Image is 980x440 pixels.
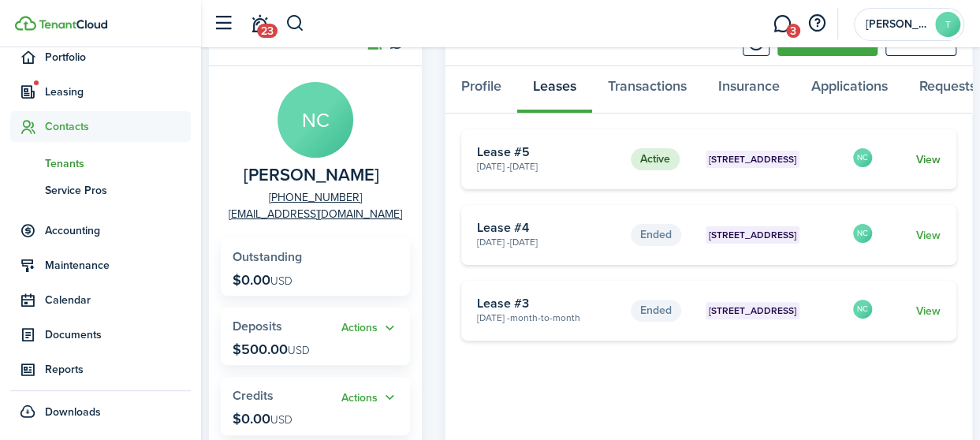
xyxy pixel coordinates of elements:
[15,16,36,31] img: TenantCloud
[233,341,310,357] p: $500.00
[45,49,191,65] span: Portfolio
[341,389,398,407] button: Open menu
[341,319,398,337] button: Open menu
[233,272,293,288] p: $0.00
[270,412,293,428] span: USD
[269,189,362,206] a: [PHONE_NUMBER]
[45,361,191,378] span: Reports
[233,248,302,266] span: Outstanding
[702,66,796,114] a: Insurance
[477,221,619,235] card-title: Lease #4
[916,151,941,168] a: View
[270,273,293,289] span: USD
[767,4,797,44] a: Messaging
[477,145,619,159] card-title: Lease #5
[709,228,796,242] span: [STREET_ADDRESS]
[45,292,191,308] span: Calendar
[631,224,681,246] status: Ended
[866,19,929,30] span: Todd
[10,177,191,203] a: Service Pros
[477,296,619,311] card-title: Lease #3
[288,342,310,359] span: USD
[709,152,796,166] span: [STREET_ADDRESS]
[45,118,191,135] span: Contacts
[208,9,238,39] button: Open sidebar
[45,404,101,420] span: Downloads
[45,155,191,172] span: Tenants
[803,10,830,37] button: Open resource center
[257,24,278,38] span: 23
[244,4,274,44] a: Notifications
[592,66,702,114] a: Transactions
[341,319,398,337] button: Actions
[45,222,191,239] span: Accounting
[510,311,580,325] span: Month-to-month
[916,227,941,244] a: View
[45,182,191,199] span: Service Pros
[445,66,517,114] a: Profile
[229,206,402,222] a: [EMAIL_ADDRESS][DOMAIN_NAME]
[233,317,282,335] span: Deposits
[278,82,353,158] avatar-text: NC
[916,303,941,319] a: View
[244,166,379,185] span: Nicholaus Corral
[709,304,796,318] span: [STREET_ADDRESS]
[45,326,191,343] span: Documents
[285,10,305,37] button: Search
[10,354,191,385] a: Reports
[341,389,398,407] button: Actions
[796,66,904,114] a: Applications
[477,235,619,249] card-description: [DATE] - [DATE]
[477,159,619,173] card-description: [DATE] - [DATE]
[233,386,274,405] span: Credits
[631,148,680,170] status: Active
[233,411,293,427] p: $0.00
[631,300,681,322] status: Ended
[10,150,191,177] a: Tenants
[45,257,191,274] span: Maintenance
[935,12,960,37] avatar-text: T
[39,20,107,29] img: TenantCloud
[477,311,619,325] card-description: [DATE] -
[786,24,800,38] span: 3
[45,84,191,100] span: Leasing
